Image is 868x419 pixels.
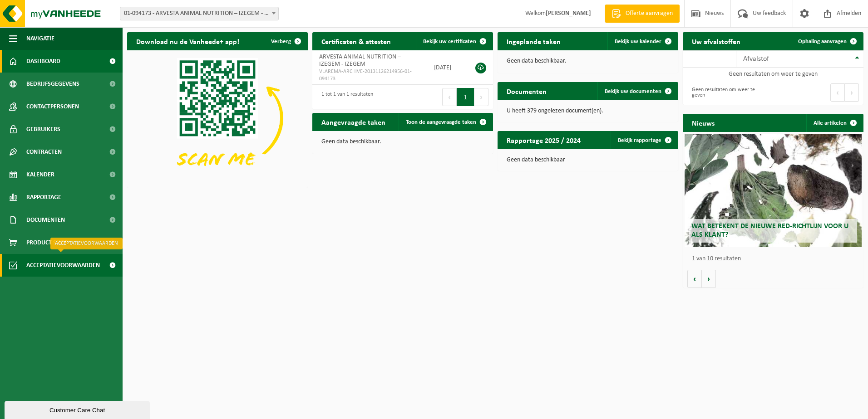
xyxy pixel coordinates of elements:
a: Bekijk uw certificaten [416,32,492,50]
h2: Documenten [498,82,556,100]
h2: Download nu de Vanheede+ app! [127,32,248,50]
span: Contracten [26,141,62,163]
button: Vorige [687,270,702,288]
span: ARVESTA ANIMAL NUTRITION – IZEGEM - IZEGEM [319,54,401,68]
span: Bedrijfsgegevens [26,73,79,95]
div: 1 tot 1 van 1 resultaten [317,87,373,107]
a: Wat betekent de nieuwe RED-richtlijn voor u als klant? [685,134,862,247]
h2: Rapportage 2025 / 2024 [498,131,590,149]
span: Contactpersonen [26,95,79,118]
span: Afvalstof [743,55,769,63]
span: VLAREMA-ARCHIVE-20131126214956-01-094173 [319,68,420,83]
span: Wat betekent de nieuwe RED-richtlijn voor u als klant? [691,223,848,239]
p: Geen data beschikbaar [507,157,669,163]
h2: Aangevraagde taken [312,113,395,131]
div: Geen resultaten om weer te geven [687,83,769,102]
span: Kalender [26,163,54,186]
span: Bekijk uw certificaten [423,39,476,44]
iframe: chat widget [5,399,152,419]
button: Previous [830,83,845,102]
button: 1 [457,88,474,106]
span: Offerte aanvragen [623,9,675,18]
td: Geen resultaten om weer te geven [683,68,863,80]
h2: Nieuws [683,114,724,132]
td: [DATE] [427,50,466,85]
button: Next [474,88,488,106]
a: Alle artikelen [806,114,863,132]
span: 01-094173 - ARVESTA ANIMAL NUTRITION – IZEGEM - IZEGEM [120,7,278,20]
span: Verberg [271,39,291,44]
button: Previous [442,88,457,106]
p: Geen data beschikbaar. [321,139,484,145]
a: Toon de aangevraagde taken [399,113,492,131]
span: Ophaling aanvragen [798,39,847,44]
span: Rapportage [26,186,61,209]
p: U heeft 379 ongelezen document(en). [507,108,669,114]
strong: [PERSON_NAME] [546,10,591,17]
button: Next [845,83,859,102]
span: Documenten [26,209,65,231]
h2: Uw afvalstoffen [683,32,750,50]
img: Download de VHEPlus App [127,50,308,186]
button: Volgende [702,270,716,288]
a: Ophaling aanvragen [791,32,863,50]
span: Navigatie [26,27,54,50]
p: Geen data beschikbaar. [507,58,669,64]
h2: Ingeplande taken [498,32,570,50]
span: Bekijk uw kalender [615,39,661,44]
a: Bekijk uw documenten [597,82,677,100]
span: Product Shop [26,231,68,254]
a: Bekijk uw kalender [607,32,677,50]
span: Bekijk uw documenten [605,88,661,94]
h2: Certificaten & attesten [312,32,400,50]
span: Acceptatievoorwaarden [26,254,100,277]
a: Bekijk rapportage [611,131,677,149]
button: Verberg [264,32,307,50]
span: 01-094173 - ARVESTA ANIMAL NUTRITION – IZEGEM - IZEGEM [120,7,279,20]
span: Toon de aangevraagde taken [406,119,476,125]
a: Offerte aanvragen [605,5,680,23]
span: Dashboard [26,50,60,73]
p: 1 van 10 resultaten [692,256,859,262]
span: Gebruikers [26,118,60,141]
